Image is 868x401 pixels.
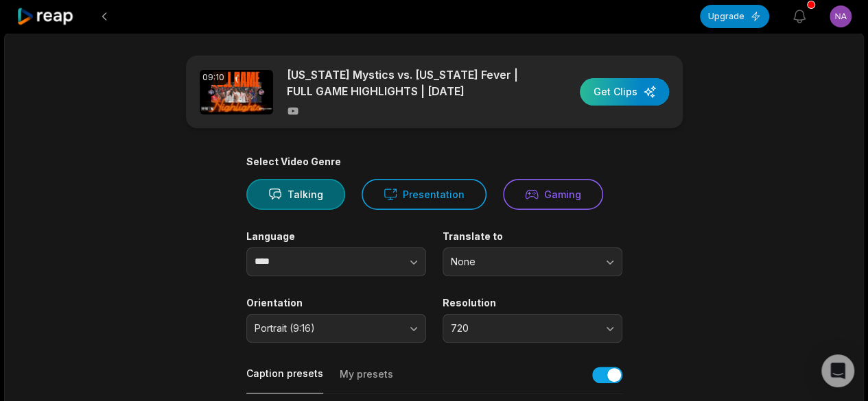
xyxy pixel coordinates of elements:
span: None [451,256,595,268]
label: Resolution [443,297,622,309]
button: Upgrade [700,5,769,28]
button: None [443,247,622,276]
button: Presentation [362,179,486,210]
label: Language [246,230,426,243]
div: Open Intercom Messenger [821,354,854,387]
label: Translate to [443,230,622,243]
button: My presets [340,367,393,393]
div: Select Video Genre [246,156,622,168]
button: Gaming [503,179,603,210]
button: Caption presets [246,367,323,393]
button: Portrait (9:16) [246,314,426,343]
button: Get Clips [580,78,669,106]
label: Orientation [246,297,426,309]
p: [US_STATE] Mystics vs. [US_STATE] Fever | FULL GAME HIGHLIGHTS | [DATE] [287,66,524,99]
button: 720 [443,314,622,343]
span: 720 [451,322,595,335]
div: 09:10 [200,70,227,85]
span: Portrait (9:16) [255,322,399,335]
button: Talking [246,179,345,210]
